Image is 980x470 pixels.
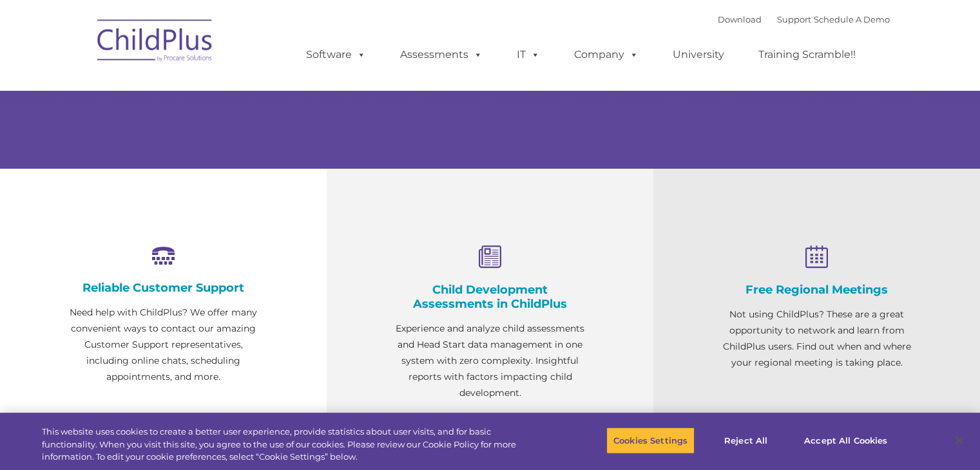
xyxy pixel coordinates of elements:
p: Experience and analyze child assessments and Head Start data management in one system with zero c... [391,321,589,401]
h4: Free Regional Meetings [718,283,916,297]
div: This website uses cookies to create a better user experience, provide statistics about user visit... [42,426,539,464]
a: Schedule A Demo [814,14,890,24]
span: Last name [179,85,218,95]
a: Training Scramble!! [745,42,869,68]
h4: Reliable Customer Support [64,281,262,295]
a: Support [777,14,811,24]
p: Need help with ChildPlus? We offer many convenient ways to contact our amazing Customer Support r... [64,305,262,385]
a: IT [504,42,553,68]
button: Reject All [706,427,786,454]
h4: Child Development Assessments in ChildPlus [391,283,589,311]
button: Close [945,426,974,455]
button: Accept All Cookies [797,427,894,454]
font: | [718,14,890,24]
a: Software [293,42,379,68]
a: Download [718,14,762,24]
button: Cookies Settings [606,427,695,454]
span: Phone number [179,138,234,147]
p: Not using ChildPlus? These are a great opportunity to network and learn from ChildPlus users. Fin... [718,306,916,371]
img: ChildPlus by Procare Solutions [91,10,220,75]
a: Company [561,42,651,68]
a: University [660,42,737,68]
a: Assessments [387,42,495,68]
